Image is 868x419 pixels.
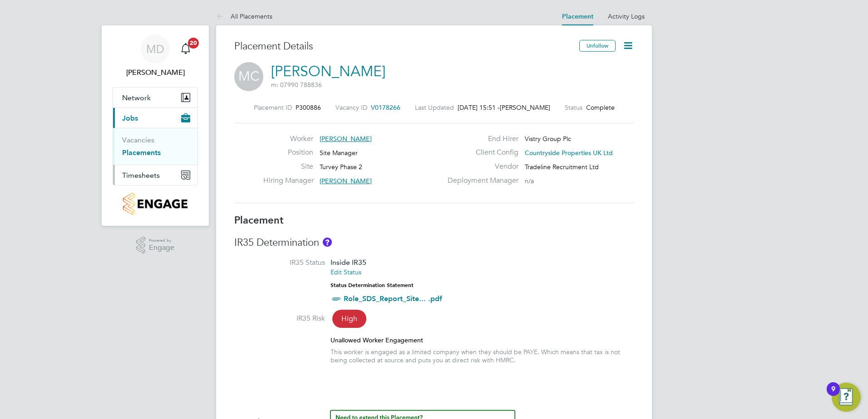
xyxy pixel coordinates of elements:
span: Countryside Properties UK Ltd [525,149,613,157]
button: Jobs [113,108,197,128]
span: Tradeline Recruitment Ltd [525,163,599,171]
a: All Placements [216,12,272,20]
span: Engage [149,244,174,252]
div: 9 [831,389,835,401]
span: [PERSON_NAME] [320,135,372,143]
span: Powered by [149,237,174,244]
strong: Status Determination Statement [330,282,414,288]
span: n/a [525,177,534,185]
label: Status [565,103,582,112]
nav: Main navigation [102,25,209,226]
label: IR35 Risk [234,314,325,323]
a: [PERSON_NAME] [271,63,385,80]
h3: Placement Details [234,40,572,53]
img: countryside-properties-logo-retina.png [123,193,187,215]
span: P300886 [296,103,321,112]
div: This worker is engaged as a limited company when they should be PAYE. Which means that tax is not... [330,348,634,364]
span: 20 [188,38,199,49]
a: Placement [562,13,593,20]
a: Role_SDS_Report_Site... .pdf [344,294,442,303]
span: Inside IR35 [330,258,366,267]
span: High [332,310,366,328]
span: MD [146,43,164,55]
label: IR35 Status [234,258,325,268]
button: Open Resource Center, 9 new notifications [832,383,861,412]
span: Turvey Phase 2 [320,163,362,171]
label: Deployment Manager [442,176,518,185]
button: Network [113,88,197,107]
span: V0178266 [371,103,400,112]
label: Vendor [442,162,518,171]
b: Placement [234,214,284,226]
button: About IR35 [323,238,332,247]
label: Placement ID [254,103,292,112]
span: Timesheets [122,171,160,180]
span: m: 07990 788836 [271,81,322,89]
span: Complete [586,103,615,112]
label: Client Config [442,148,518,157]
span: [DATE] 15:51 - [458,103,500,112]
span: Vistry Group Plc [525,135,571,143]
label: Last Updated [415,103,454,112]
span: Jobs [122,114,138,122]
span: [PERSON_NAME] [320,177,372,185]
label: Position [263,148,313,157]
label: Site [263,162,313,171]
label: Worker [263,134,313,144]
label: End Hirer [442,134,518,144]
span: Site Manager [320,149,358,157]
button: Unfollow [579,40,616,52]
a: Vacancies [122,136,154,144]
span: MC [234,62,263,91]
a: MD[PERSON_NAME] [113,34,198,78]
a: 20 [177,34,195,63]
span: Network [122,93,151,102]
a: Placements [122,148,161,157]
label: Vacancy ID [335,103,367,112]
div: Unallowed Worker Engagement [330,336,634,344]
button: Timesheets [113,165,197,185]
a: Activity Logs [608,12,645,20]
span: Mark Doyle [113,67,198,78]
h3: IR35 Determination [234,236,634,249]
a: Edit Status [330,268,361,276]
span: [PERSON_NAME] [500,103,550,112]
div: Jobs [113,128,197,165]
a: Powered byEngage [136,237,175,254]
a: Go to home page [113,193,198,215]
label: Hiring Manager [263,176,313,185]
